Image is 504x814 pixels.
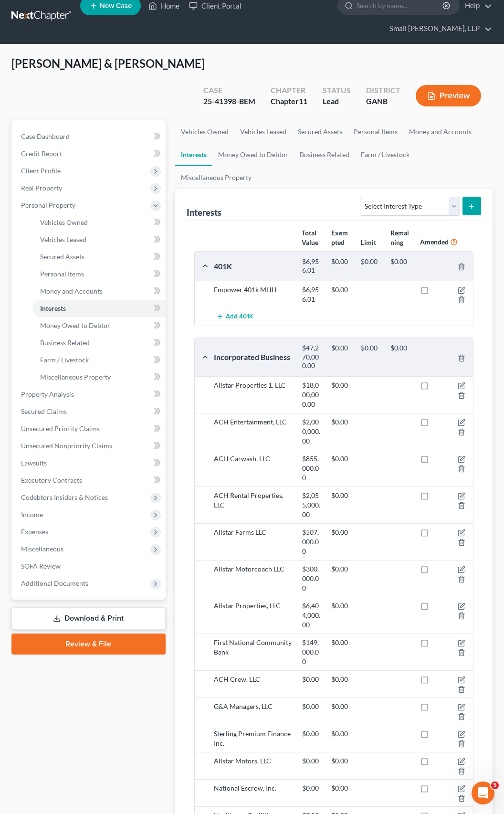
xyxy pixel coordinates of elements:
[40,356,89,364] span: Farm / Livestock
[175,143,212,166] a: Interests
[326,564,356,593] div: $0.00
[21,167,61,175] span: Client Profile
[209,638,297,666] div: First National Community Bank
[297,454,327,483] div: $855,000.00
[32,214,166,231] a: Vehicles Owned
[209,285,297,304] div: Empower 401k MHH
[386,257,415,275] div: $0.00
[297,564,327,593] div: $300,000.00
[32,283,166,300] a: Money and Accounts
[209,601,297,630] div: Allstar Properties, LLC
[32,334,166,351] a: Business Related
[212,143,294,166] a: Money Owed to Debtor
[40,235,86,243] span: Vehicles Leased
[209,783,297,803] div: National Escrow, Inc.
[32,265,166,283] a: Personal Items
[21,562,61,570] span: SOFA Review
[326,702,356,711] div: $0.00
[386,344,415,370] div: $0.00
[13,420,166,437] a: Unsecured Priority Claims
[366,96,400,107] div: GANB
[326,491,356,519] div: $0.00
[209,675,297,694] div: ACH Crew, LLC
[21,579,88,587] span: Additional Documents
[209,352,297,362] div: Incorporated Business
[11,634,166,655] a: Review & File
[13,128,166,145] a: Case Dashboard
[416,85,481,106] button: Preview
[21,476,82,484] span: Executory Contracts
[13,455,166,472] a: Lawsuits
[175,166,257,189] a: Miscellaneous Property
[21,184,62,192] span: Real Property
[32,351,166,369] a: Farm / Livestock
[297,257,327,275] div: $6,956.01
[297,491,327,519] div: $2,055,000.00
[32,300,166,317] a: Interests
[21,390,74,398] span: Property Analysis
[209,381,297,409] div: Allstar Properties 1, LLC
[13,558,166,575] a: SOFA Review
[302,229,318,246] strong: Total Value
[323,96,351,107] div: Lead
[209,417,297,446] div: ACH Entertainment, LLC
[472,782,494,804] iframe: Intercom live chat
[326,638,356,666] div: $0.00
[11,607,166,630] a: Download & Print
[13,472,166,489] a: Executory Contracts
[326,675,356,684] div: $0.00
[40,287,103,295] span: Money and Accounts
[385,20,492,37] a: Small [PERSON_NAME], LLP
[326,729,356,739] div: $0.00
[326,285,356,304] div: $0.00
[209,729,297,748] div: Sterling Premium Finance Inc.
[297,417,327,446] div: $2,000,000.00
[21,442,112,450] span: Unsecured Nonpriority Claims
[297,638,327,666] div: $149,000.00
[326,344,356,370] div: $0.00
[203,85,255,96] div: Case
[390,229,409,246] strong: Remaining
[11,56,205,70] span: [PERSON_NAME] & [PERSON_NAME]
[21,459,47,467] span: Lawsuits
[234,120,292,143] a: Vehicles Leased
[326,417,356,446] div: $0.00
[21,545,63,553] span: Miscellaneous
[209,528,297,556] div: Allstar Farms LLC
[21,201,75,209] span: Personal Property
[297,675,327,684] div: $0.00
[100,2,132,10] span: New Case
[326,381,356,409] div: $0.00
[361,238,376,246] strong: Limit
[348,120,403,143] a: Personal Items
[366,85,400,96] div: District
[420,238,449,246] strong: Amended
[40,304,66,312] span: Interests
[403,120,477,143] a: Money and Accounts
[292,120,348,143] a: Secured Assets
[209,756,297,775] div: Allstar Motors, LLC
[326,783,356,793] div: $0.00
[214,308,256,326] button: Add 401K
[297,601,327,630] div: $6,404,000.00
[326,454,356,483] div: $0.00
[32,317,166,334] a: Money Owed to Debtor
[326,601,356,630] div: $0.00
[356,344,386,370] div: $0.00
[40,253,84,261] span: Secured Assets
[297,285,327,304] div: $6,956.01
[297,756,327,766] div: $0.00
[40,373,111,381] span: Miscellaneous Property
[355,143,415,166] a: Farm / Livestock
[297,783,327,793] div: $0.00
[40,321,110,329] span: Money Owed to Debtor
[326,756,356,766] div: $0.00
[21,132,70,140] span: Case Dashboard
[299,96,307,106] span: 11
[271,85,307,96] div: Chapter
[323,85,351,96] div: Status
[297,344,327,370] div: $47,270,000.00
[356,257,386,275] div: $0.00
[491,782,499,789] span: 5
[209,454,297,483] div: ACH Carwash, LLC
